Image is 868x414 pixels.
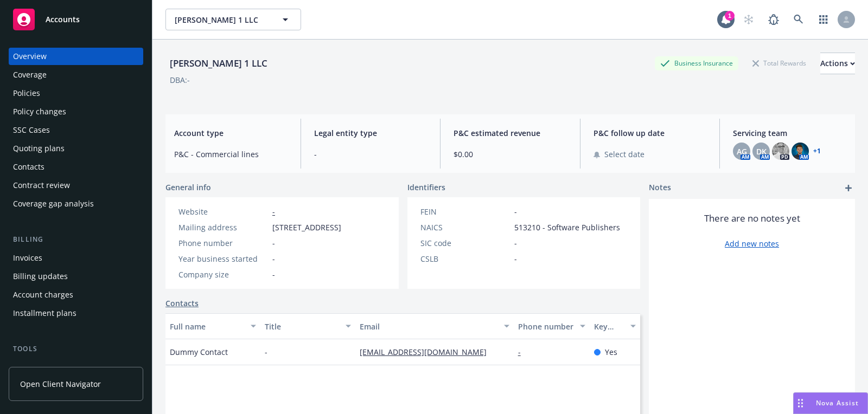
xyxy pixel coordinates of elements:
[13,158,44,176] div: Contacts
[9,158,143,176] a: Contacts
[272,269,275,280] span: -
[518,321,573,332] div: Phone number
[514,253,517,264] span: -
[763,9,784,30] a: Report a Bug
[9,249,143,267] a: Invoices
[594,321,624,332] div: Key contact
[9,103,143,120] a: Policy changes
[820,53,855,74] div: Actions
[454,148,567,160] span: $0.00
[178,269,268,280] div: Company size
[265,321,339,332] div: Title
[420,222,510,233] div: NAICS
[9,140,143,157] a: Quoting plans
[170,74,190,86] div: DBA: -
[360,321,497,332] div: Email
[655,56,738,70] div: Business Insurance
[820,53,855,74] button: Actions
[13,249,42,267] div: Invoices
[355,313,514,339] button: Email
[165,56,272,70] div: [PERSON_NAME] 1 LLC
[9,195,143,212] a: Coverage gap analysis
[514,313,590,339] button: Phone number
[9,286,143,303] a: Account charges
[725,238,779,249] a: Add new notes
[314,148,427,160] span: -
[20,378,101,390] span: Open Client Navigator
[9,4,143,35] a: Accounts
[9,234,143,245] div: Billing
[13,305,76,322] div: Installment plans
[174,127,288,139] span: Account type
[165,182,211,193] span: General info
[792,143,809,160] img: photo
[518,347,529,357] a: -
[178,206,268,217] div: Website
[178,222,268,233] div: Mailing address
[272,237,275,249] span: -
[590,313,640,339] button: Key contact
[420,253,510,264] div: CSLB
[793,392,868,414] button: Nova Assist
[13,177,70,194] div: Contract review
[813,148,821,154] a: +1
[420,237,510,249] div: SIC code
[9,66,143,83] a: Coverage
[165,313,260,339] button: Full name
[747,56,812,70] div: Total Rewards
[725,11,735,21] div: 1
[738,9,759,30] a: Start snowing
[794,393,807,413] div: Drag to move
[178,237,268,249] div: Phone number
[788,9,809,30] a: Search
[454,127,567,139] span: P&C estimated revenue
[13,103,66,120] div: Policy changes
[9,268,143,285] a: Billing updates
[9,305,143,322] a: Installment plans
[9,177,143,194] a: Contract review
[260,313,355,339] button: Title
[9,121,143,139] a: SSC Cases
[13,195,94,212] div: Coverage gap analysis
[593,127,707,139] span: P&C follow up date
[604,148,644,160] span: Select date
[649,182,671,195] span: Notes
[407,182,445,193] span: Identifiers
[733,127,846,139] span: Servicing team
[704,212,800,225] span: There are no notes yet
[178,253,268,264] div: Year business started
[756,146,767,157] span: DK
[842,182,855,195] a: add
[360,347,495,357] a: [EMAIL_ADDRESS][DOMAIN_NAME]
[272,253,275,264] span: -
[13,140,65,157] div: Quoting plans
[174,148,288,160] span: P&C - Commercial lines
[514,206,517,217] span: -
[9,344,143,354] div: Tools
[13,48,47,65] div: Overview
[272,222,341,233] span: [STREET_ADDRESS]
[314,127,427,139] span: Legal entity type
[13,268,68,285] div: Billing updates
[170,321,244,332] div: Full name
[737,146,747,157] span: AG
[9,85,143,102] a: Policies
[9,48,143,65] a: Overview
[165,297,199,309] a: Contacts
[46,15,80,24] span: Accounts
[772,143,789,160] img: photo
[272,206,275,217] a: -
[13,66,47,83] div: Coverage
[816,398,859,407] span: Nova Assist
[265,346,267,358] span: -
[170,346,228,358] span: Dummy Contact
[13,121,50,139] div: SSC Cases
[13,85,40,102] div: Policies
[514,237,517,249] span: -
[420,206,510,217] div: FEIN
[813,9,834,30] a: Switch app
[605,346,617,358] span: Yes
[175,14,269,25] span: [PERSON_NAME] 1 LLC
[514,222,620,233] span: 513210 - Software Publishers
[13,286,73,303] div: Account charges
